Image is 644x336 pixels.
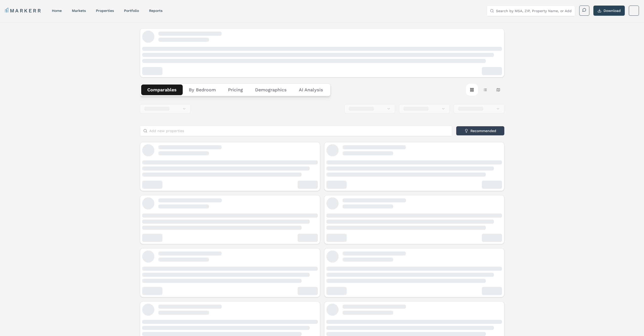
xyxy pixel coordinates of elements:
a: MARKERR [5,7,42,14]
input: Add new properties [149,126,449,136]
button: Demographics [249,85,293,95]
a: Portfolio [124,9,139,13]
button: Recommended [456,126,504,135]
input: Search by MSA, ZIP, Property Name, or Address [496,6,572,16]
a: markets [72,9,86,13]
a: properties [96,9,114,13]
a: home [52,9,62,13]
button: Download [593,6,625,16]
button: Comparables [141,85,183,95]
button: AI Analysis [293,85,329,95]
button: Pricing [222,85,249,95]
button: By Bedroom [183,85,222,95]
a: reports [149,9,162,13]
